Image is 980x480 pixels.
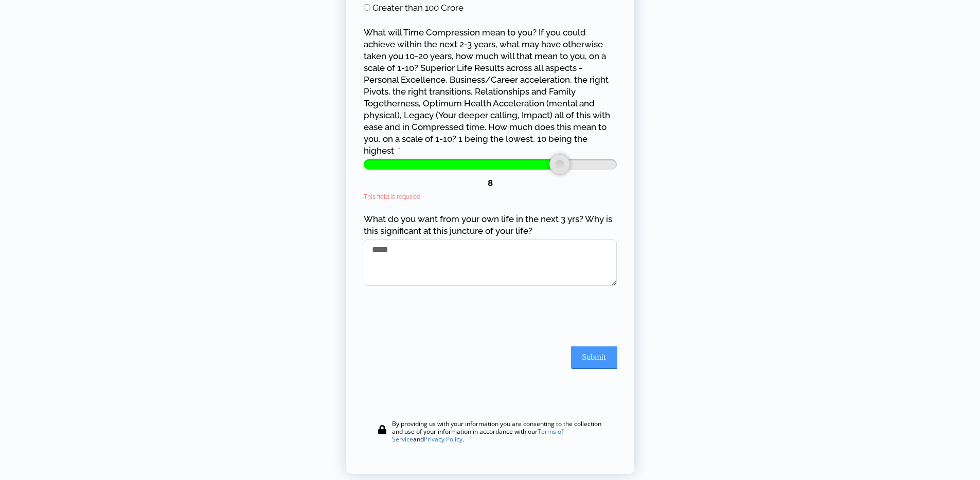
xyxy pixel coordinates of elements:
[364,177,617,189] div: 8
[424,435,462,444] a: Privacy Policy
[364,296,520,336] iframe: reCAPTCHA
[392,427,563,444] a: Terms of Service
[571,346,616,368] button: Submit
[364,213,617,237] label: What do you want from your own life in the next 3 yrs? Why is this significant at this juncture o...
[392,420,608,443] div: By providing us with your information you are consenting to the collection and use of your inform...
[372,3,464,13] span: Greater than 100 Crore
[364,191,617,203] div: This field is required
[364,239,617,286] textarea: What do you want from your own life in the next 3 yrs? Why is this significant at this juncture o...
[364,27,617,157] label: What will Time Compression mean to you? If you could achieve within the next 2-3 years, what may ...
[364,4,370,11] input: Greater than 100 Crore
